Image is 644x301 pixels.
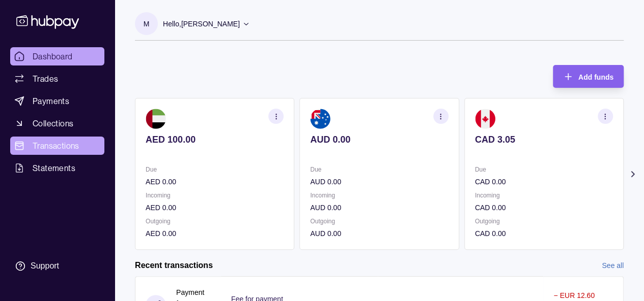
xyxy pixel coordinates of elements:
[33,117,73,129] span: Collections
[310,134,448,145] p: AUD 0.00
[310,109,330,129] img: au
[475,176,613,187] p: CAD 0.00
[310,228,448,239] p: AUD 0.00
[578,73,613,81] span: Add funds
[33,95,69,107] span: Payments
[10,255,104,277] a: Support
[146,109,166,129] img: ae
[10,70,104,88] a: Trades
[146,134,284,145] p: AED 100.00
[146,190,284,201] p: Incoming
[310,176,448,187] p: AUD 0.00
[33,50,73,62] span: Dashboard
[475,190,613,201] p: Incoming
[475,216,613,227] p: Outgoing
[135,260,213,271] h2: Recent transactions
[602,260,624,271] a: See all
[553,65,624,88] button: Add funds
[146,228,284,239] p: AED 0.00
[10,137,104,155] a: Transactions
[310,216,448,227] p: Outgoing
[146,216,284,227] p: Outgoing
[33,162,75,174] span: Statements
[144,18,150,29] p: M
[10,159,104,177] a: Statements
[475,164,613,175] p: Due
[310,202,448,213] p: AUD 0.00
[475,134,613,145] p: CAD 3.05
[475,228,613,239] p: CAD 0.00
[310,190,448,201] p: Incoming
[475,109,495,129] img: ca
[10,92,104,110] a: Payments
[31,260,59,272] div: Support
[146,176,284,187] p: AED 0.00
[33,73,58,85] span: Trades
[553,291,595,299] p: − EUR 12.60
[310,164,448,175] p: Due
[146,202,284,213] p: AED 0.00
[33,140,79,152] span: Transactions
[146,164,284,175] p: Due
[10,47,104,65] a: Dashboard
[10,114,104,132] a: Collections
[163,18,240,29] p: Hello, [PERSON_NAME]
[475,202,613,213] p: CAD 0.00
